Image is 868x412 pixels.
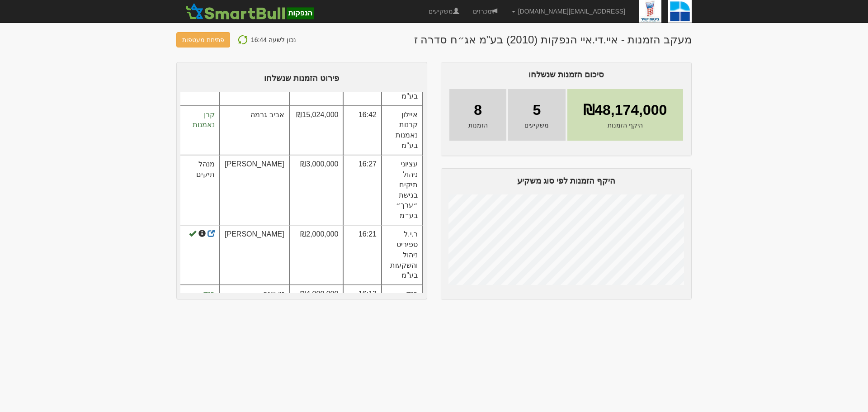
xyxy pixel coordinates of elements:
td: 16:21 [343,225,382,285]
td: ₪15,024,000 [289,106,344,155]
td: ₪4,000,000 [289,285,344,334]
td: איילון קרנות נאמנות בע"מ [382,106,423,155]
td: ₪3,000,000 [289,155,344,225]
h1: מעקב הזמנות - איי.די.איי הנפקות (2010) בע"מ אג״ח סדרה ז [414,34,692,46]
span: קרן נאמנות [193,111,215,129]
p: נכון לשעה 16:44 [251,34,296,46]
span: משקיעים [524,121,549,130]
button: פתיחת מעטפות [176,32,230,47]
span: ₪48,174,000 [583,100,667,121]
span: 8 [474,100,482,121]
td: 16:13 [343,285,382,334]
span: בנק [203,290,215,298]
span: פירוט הזמנות שנשלחו [264,74,339,83]
img: refresh-icon.png [237,34,248,45]
img: SmartBull Logo [183,2,316,20]
td: זיו ויינר [220,285,289,334]
td: ₪2,000,000 [289,225,344,285]
span: סיכום הזמנות שנשלחו [528,70,604,79]
td: ר.י.ל ספיריט ניהול והשקעות בע"מ [382,225,423,285]
td: בנק מזרחי טפחות בעמ [382,285,423,334]
span: היקף הזמנות לפי סוג משקיע [517,176,615,185]
td: 16:27 [343,155,382,225]
td: [PERSON_NAME] [220,155,289,225]
td: עציוני ניהול תיקים בגישת ״ערך״ בע״מ [382,155,423,225]
td: [PERSON_NAME] [220,225,289,285]
td: 16:42 [343,106,382,155]
td: אביב גרמה [220,106,289,155]
span: מנהל תיקים [196,160,215,178]
span: 5 [533,100,541,121]
span: הזמנות [468,121,488,130]
span: היקף הזמנות [608,121,643,130]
